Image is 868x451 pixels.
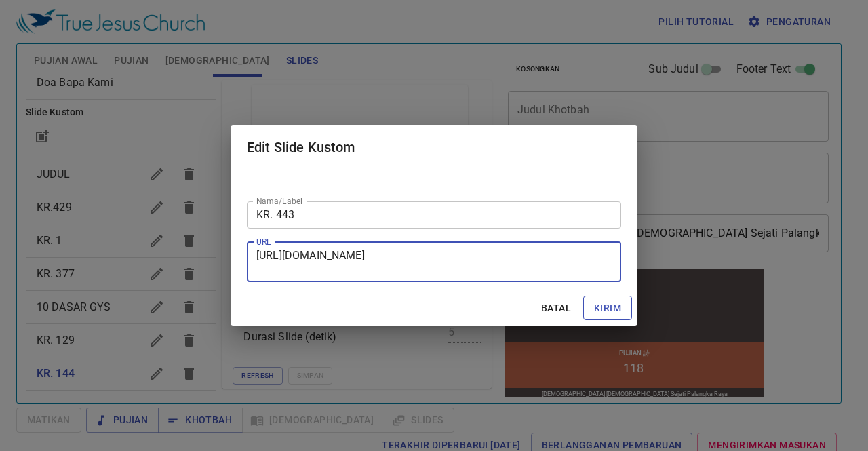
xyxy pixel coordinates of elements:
[594,300,621,317] span: Kirim
[534,296,578,321] button: Batal
[583,296,632,321] button: Kirim
[540,300,572,317] span: Batal
[247,136,621,158] h2: Edit Slide Kustom
[117,83,147,92] p: Pujian 詩
[256,249,612,275] textarea: [URL][DOMAIN_NAME]
[121,94,141,109] li: 118
[39,124,225,131] div: [DEMOGRAPHIC_DATA] [DEMOGRAPHIC_DATA] Sejati Palangka Raya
